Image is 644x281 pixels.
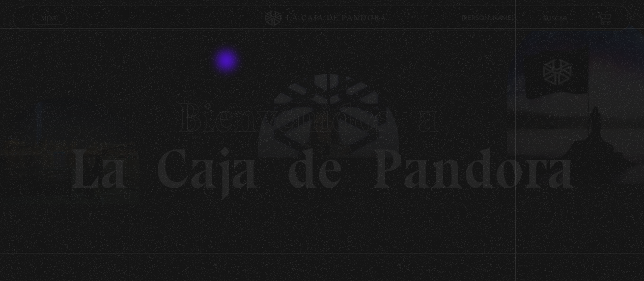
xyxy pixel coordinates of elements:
[598,12,612,25] a: View your shopping cart
[38,24,62,31] span: Cerrar
[69,85,575,197] h1: La Caja de Pandora
[178,93,467,142] span: Bienvenidos a
[544,16,568,22] a: Buscar
[457,15,524,21] span: [PERSON_NAME]
[41,15,58,21] span: Menu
